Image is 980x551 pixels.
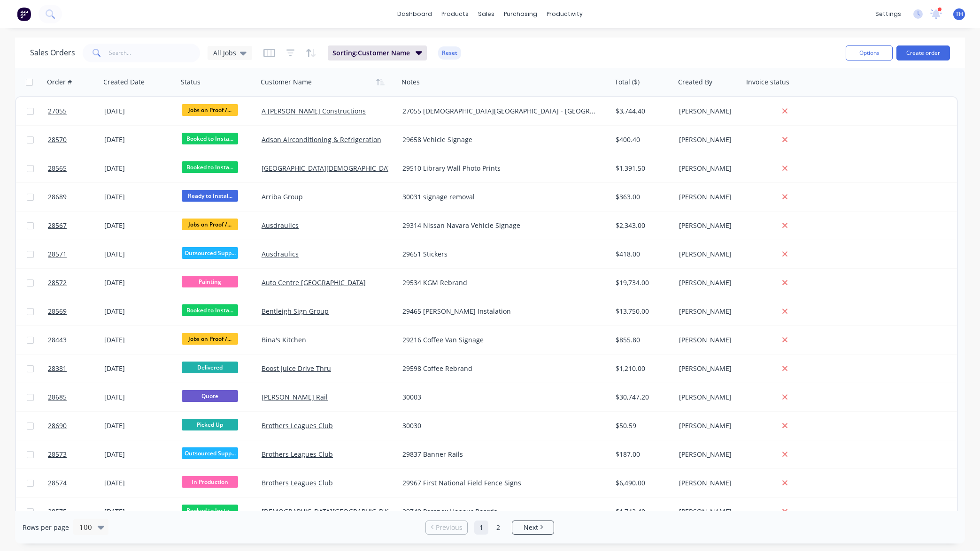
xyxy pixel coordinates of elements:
[48,469,104,497] a: 28574
[678,77,712,87] div: Created By
[48,97,104,125] a: 27055
[846,45,893,60] button: Options
[679,307,737,316] div: [PERSON_NAME]
[48,326,104,354] a: 28443
[402,307,598,316] div: 29465 [PERSON_NAME] Instalation
[17,7,31,21] img: Factory
[616,221,669,230] div: $2,343.00
[616,450,669,459] div: $187.00
[104,106,174,116] div: [DATE]
[679,335,737,345] div: [PERSON_NAME]
[616,335,669,345] div: $855.80
[182,419,238,430] span: Picked Up
[48,364,67,373] span: 28381
[262,421,333,430] a: Brothers Leagues Club
[104,392,174,402] div: [DATE]
[402,478,598,488] div: 29967 First National Field Fence Signs
[402,221,598,230] div: 29314 Nissan Navara Vehicle Signage
[182,133,238,144] span: Booked to Insta...
[402,249,598,259] div: 29651 Stickers
[48,498,104,526] a: 28575
[103,77,145,87] div: Created Date
[48,135,67,144] span: 28570
[679,392,737,402] div: [PERSON_NAME]
[401,77,420,87] div: Notes
[104,278,174,287] div: [DATE]
[679,278,737,287] div: [PERSON_NAME]
[512,523,554,532] a: Next page
[47,77,72,87] div: Order #
[616,478,669,488] div: $6,490.00
[262,164,397,173] a: [GEOGRAPHIC_DATA][DEMOGRAPHIC_DATA]
[402,392,598,402] div: 30003
[616,392,669,402] div: $30,747.20
[491,521,505,535] a: Page 2
[332,48,410,58] span: Sorting: Customer Name
[524,523,538,532] span: Next
[104,221,174,230] div: [DATE]
[104,135,174,144] div: [DATE]
[48,335,67,345] span: 28443
[616,278,669,287] div: $19,734.00
[182,476,238,488] span: In Production
[104,249,174,259] div: [DATE]
[181,77,201,87] div: Status
[30,48,75,57] h1: Sales Orders
[48,164,67,173] span: 28565
[182,333,238,345] span: Jobs on Proof /...
[182,390,238,402] span: Quote
[262,392,328,401] a: [PERSON_NAME] Rail
[182,276,238,287] span: Painting
[48,211,104,240] a: 28567
[679,249,737,259] div: [PERSON_NAME]
[616,164,669,173] div: $1,391.50
[48,355,104,383] a: 28381
[499,7,542,21] div: purchasing
[474,521,488,535] a: Page 1 is your current page
[48,307,67,316] span: 28569
[48,478,67,488] span: 28574
[48,412,104,440] a: 28690
[104,192,174,202] div: [DATE]
[393,7,437,21] a: dashboard
[104,364,174,373] div: [DATE]
[48,507,67,516] span: 28575
[616,106,669,116] div: $3,744.40
[48,421,67,430] span: 28690
[402,335,598,345] div: 29216 Coffee Van Signage
[616,507,669,516] div: $1,742.40
[182,219,238,230] span: Jobs on Proof /...
[436,523,463,532] span: Previous
[262,249,299,258] a: Ausdraulics
[679,135,737,144] div: [PERSON_NAME]
[328,45,427,60] button: Sorting:Customer Name
[616,135,669,144] div: $400.40
[542,7,587,21] div: productivity
[48,126,104,154] a: 28570
[48,297,104,325] a: 28569
[679,364,737,373] div: [PERSON_NAME]
[23,523,69,532] span: Rows per page
[438,46,461,60] button: Reset
[679,421,737,430] div: [PERSON_NAME]
[679,192,737,202] div: [PERSON_NAME]
[473,7,499,21] div: sales
[615,77,640,87] div: Total ($)
[616,364,669,373] div: $1,210.00
[262,135,381,144] a: Adson Airconditioning & Refrigeration
[48,392,67,402] span: 28685
[616,421,669,430] div: $50.59
[182,447,238,459] span: Outsourced Supp...
[956,10,963,18] span: TH
[679,478,737,488] div: [PERSON_NAME]
[616,249,669,259] div: $418.00
[679,164,737,173] div: [PERSON_NAME]
[262,106,366,115] a: A [PERSON_NAME] Constructions
[402,421,598,430] div: 30030
[262,335,306,344] a: Bina's Kitchen
[104,507,174,516] div: [DATE]
[104,450,174,459] div: [DATE]
[679,450,737,459] div: [PERSON_NAME]
[402,135,598,144] div: 29658 Vehicle Signage
[402,164,598,173] div: 29510 Library Wall Photo Prints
